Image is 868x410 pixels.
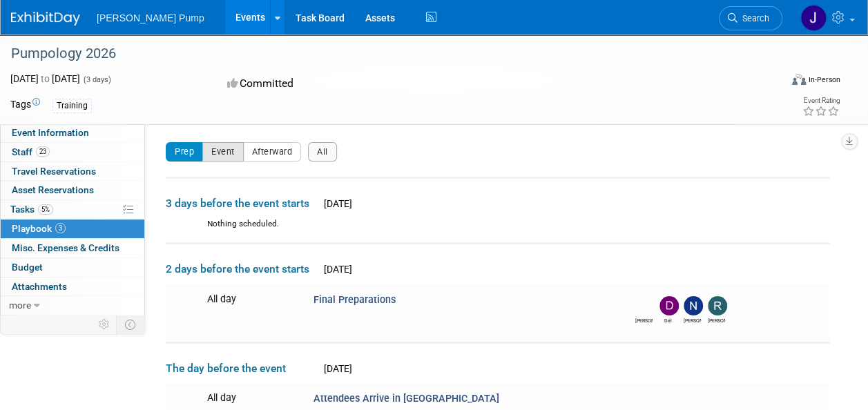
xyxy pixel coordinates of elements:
button: Afterward [243,142,302,162]
span: [DATE] [320,264,352,275]
span: Event Information [12,127,89,138]
span: Search [737,13,769,23]
span: Attachments [12,281,67,292]
div: Nathan Farrell [684,315,701,324]
a: Asset Reservations [1,181,144,199]
a: more [1,296,144,315]
button: Event [202,142,244,162]
img: Jake Sowders [800,5,827,31]
button: All [308,142,337,162]
span: All day [207,293,236,305]
span: [DATE] [320,363,352,374]
span: All day [207,392,236,404]
span: 23 [36,146,50,157]
a: Budget [1,258,144,277]
img: ExhibitDay [11,12,80,26]
div: In-Person [808,75,840,85]
a: Misc. Expenses & Credits [1,239,144,257]
button: Prep [166,142,203,162]
a: Tasks5% [1,200,144,219]
div: Training [52,99,92,113]
img: Del Ritz [659,296,679,315]
span: Final Preparations [314,294,396,306]
span: 2 days before the event starts [166,262,318,277]
div: Committed [223,72,486,96]
span: Tasks [10,204,53,215]
span: [DATE] [320,198,352,209]
span: Attendees Arrive in [GEOGRAPHIC_DATA] [314,393,499,404]
td: Tags [10,97,40,113]
td: Toggle Event Tabs [117,315,145,333]
div: Robert Lega [708,315,725,324]
a: Playbook3 [1,219,144,238]
span: The day before the event [166,361,318,376]
span: [DATE] [DATE] [10,73,80,84]
span: Staff [12,146,50,157]
a: Travel Reservations [1,162,144,181]
div: Pumpology 2026 [6,41,769,66]
div: Nothing scheduled. [166,218,830,242]
img: Nathan Farrell [684,296,703,315]
div: Event Rating [802,97,840,104]
span: Playbook [12,223,66,234]
img: Format-Inperson.png [792,74,806,85]
span: (3 days) [82,75,111,84]
span: to [39,73,52,84]
div: Event Format [720,72,840,92]
span: Budget [12,262,43,273]
span: [PERSON_NAME] Pump [97,12,204,23]
td: Personalize Event Tab Strip [93,315,117,333]
div: Del Ritz [659,315,677,324]
a: Staff23 [1,143,144,162]
a: Search [719,6,782,30]
div: Amanda Smith [635,315,653,324]
span: Travel Reservations [12,166,96,177]
span: 5% [38,204,53,215]
span: Asset Reservations [12,184,94,195]
span: 3 days before the event starts [166,196,318,211]
a: Attachments [1,277,144,296]
span: 3 [55,223,66,233]
img: Robert Lega [708,296,727,315]
span: Misc. Expenses & Credits [12,242,119,253]
img: Amanda Smith [635,296,655,315]
span: more [9,300,31,311]
a: Event Information [1,124,144,142]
